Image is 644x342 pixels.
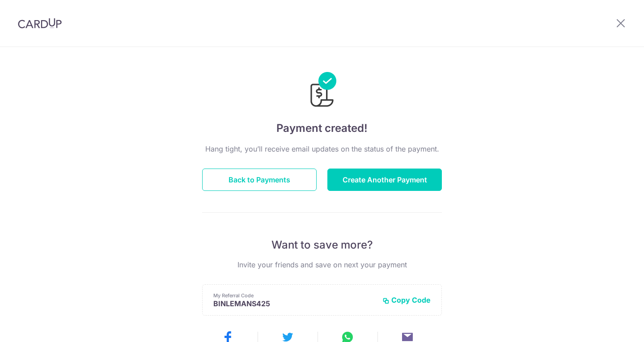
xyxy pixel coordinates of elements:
[202,144,442,154] p: Hang tight, you’ll receive email updates on the status of the payment.
[308,72,336,110] img: Payments
[18,18,62,29] img: CardUp
[213,292,375,299] p: My Referral Code
[202,169,317,191] button: Back to Payments
[213,299,375,308] p: BINLEMANS425
[202,259,442,270] p: Invite your friends and save on next your payment
[202,238,442,252] p: Want to save more?
[202,120,442,136] h4: Payment created!
[382,296,431,304] button: Copy Code
[327,169,442,191] button: Create Another Payment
